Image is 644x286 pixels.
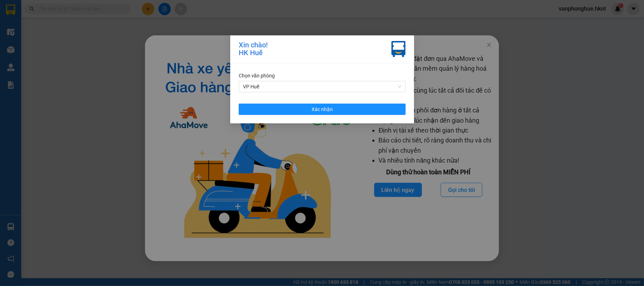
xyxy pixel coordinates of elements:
span: VP Huế [243,81,401,92]
div: Xin chào! HK Huế [239,41,268,57]
div: Chọn văn phòng [239,72,406,80]
img: vxr-icon [391,41,406,57]
button: Xác nhận [239,104,406,115]
span: Xác nhận [312,105,333,113]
